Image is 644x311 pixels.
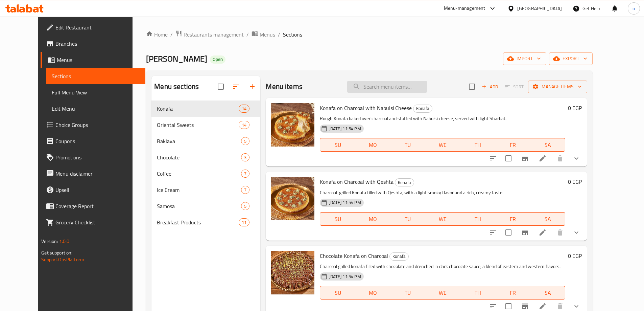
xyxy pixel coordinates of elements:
[241,170,249,178] div: items
[175,30,244,39] a: Restaurants management
[283,30,302,39] span: Sections
[428,214,458,224] span: WE
[55,202,140,210] span: Coverage Report
[395,178,414,186] div: Konafa
[228,79,244,95] span: Sort sections
[539,154,547,162] a: Edit menu item
[495,138,530,152] button: FR
[241,202,249,210] div: items
[320,138,355,152] button: SU
[465,80,479,94] span: Select section
[460,212,495,226] button: TH
[241,137,249,145] div: items
[271,251,314,294] img: Chocolate Konafa on Charcoal
[157,105,239,113] span: Konafa
[517,224,533,241] button: Branch-specific-item
[239,106,249,112] span: 14
[151,182,260,198] div: Ice Cream7
[460,138,495,152] button: TH
[463,288,493,298] span: TH
[355,212,390,226] button: MO
[246,30,249,39] li: /
[425,212,460,226] button: WE
[241,154,249,161] span: 3
[389,252,409,261] div: Konafa
[55,137,140,145] span: Coupons
[463,140,493,150] span: TH
[157,121,239,129] div: Oriental Sweets
[355,138,390,152] button: MO
[55,40,140,48] span: Branches
[151,165,260,182] div: Coffee7
[157,218,239,226] div: Breakfast Products
[428,140,458,150] span: WE
[320,114,565,123] p: Rough Konafa baked over charcoal and stuffed with Nabulsi cheese, served with light Sharbat.
[241,187,249,193] span: 7
[320,177,393,187] span: Konafa on Charcoal with Qeshta
[320,262,565,271] p: Charcoal grilled konafa filled with chocolate and drenched in dark chocolate sauce, a blend of ea...
[326,126,363,132] span: [DATE] 11:54 PM
[393,140,423,150] span: TU
[157,186,241,194] span: Ice Cream
[320,212,355,226] button: SU
[444,4,485,13] div: Menu-management
[55,170,140,178] span: Menu disclaimer
[358,214,388,224] span: MO
[239,218,249,226] div: items
[393,214,423,224] span: TU
[358,140,388,150] span: MO
[323,288,352,298] span: SU
[498,140,528,150] span: FR
[479,82,501,92] span: Add item
[539,302,547,310] a: Edit menu item
[271,177,314,220] img: Konafa on Charcoal with Qeshta
[517,5,562,12] div: [GEOGRAPHIC_DATA]
[463,214,493,224] span: TH
[528,81,587,93] button: Manage items
[481,83,499,91] span: Add
[498,214,528,224] span: FR
[46,84,145,101] a: Full Menu View
[554,54,587,63] span: export
[460,286,495,299] button: TH
[390,252,408,260] span: Konafa
[46,68,145,84] a: Sections
[393,288,423,298] span: TU
[320,103,412,113] span: Konafa on Charcoal with Nabulsi Cheese
[239,219,249,226] span: 11
[568,251,582,261] h6: 0 EGP
[568,150,585,166] button: show more
[151,117,260,133] div: Oriental Sweets14
[503,52,546,65] button: import
[479,82,501,92] button: Add
[151,98,260,233] nav: Menu sections
[239,122,249,128] span: 14
[390,138,425,152] button: TU
[355,286,390,299] button: MO
[530,212,565,226] button: SA
[55,153,140,161] span: Promotions
[568,103,582,113] h6: 0 EGP
[633,5,635,12] span: o
[55,23,140,31] span: Edit Restaurant
[425,138,460,152] button: WE
[244,79,260,95] button: Add section
[252,30,275,39] a: Menus
[241,153,249,161] div: items
[390,212,425,226] button: TU
[59,237,70,246] span: 1.0.0
[170,30,173,39] li: /
[52,72,140,80] span: Sections
[239,105,249,113] div: items
[549,52,593,65] button: export
[146,51,207,66] span: [PERSON_NAME]
[41,133,145,149] a: Coupons
[533,140,563,150] span: SA
[413,105,432,113] div: Konafa
[508,54,541,63] span: import
[533,83,582,91] span: Manage items
[157,202,241,210] span: Samosa
[501,82,528,92] span: Select section first
[501,225,516,240] span: Select to update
